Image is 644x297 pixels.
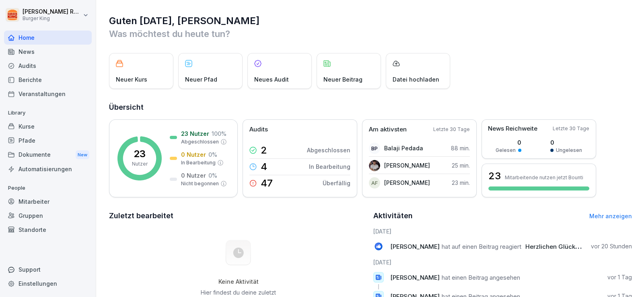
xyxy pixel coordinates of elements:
a: DokumenteNew [4,147,92,162]
div: AF [369,177,380,188]
p: Neuer Kurs [116,75,147,84]
a: Mitarbeiter [4,195,92,209]
p: Datei hochladen [393,75,439,84]
p: 0 [550,138,582,147]
a: Gruppen [4,209,92,223]
p: 25 min. [452,161,470,170]
p: 0 % [208,150,217,159]
span: [PERSON_NAME] [390,243,440,250]
p: In Bearbeitung [309,162,350,171]
p: Letzte 30 Tage [433,126,470,133]
p: [PERSON_NAME] Rohrich [23,8,81,15]
span: hat auf einen Beitrag reagiert [442,243,521,250]
p: Neuer Beitrag [323,75,362,84]
p: Ungelesen [556,147,582,154]
a: Mehr anzeigen [589,213,632,219]
p: 0 % [208,171,217,180]
p: Am aktivsten [369,125,407,134]
p: 100 % [212,129,226,138]
a: News [4,45,92,59]
a: Audits [4,59,92,73]
p: Neuer Pfad [185,75,217,84]
a: Standorte [4,223,92,237]
p: [PERSON_NAME] [384,178,430,187]
p: 4 [261,162,267,172]
p: 23 Nutzer [181,129,209,138]
p: Überfällig [323,179,350,187]
p: Mitarbeitende nutzen jetzt Bounti [505,174,583,180]
p: vor 20 Stunden [591,242,632,250]
p: Nicht begonnen [181,180,219,187]
p: Letzte 30 Tage [553,125,589,132]
p: Was möchtest du heute tun? [109,27,632,40]
p: Nutzer [132,160,148,168]
p: 23 [134,149,146,159]
a: Veranstaltungen [4,87,92,101]
p: 0 Nutzer [181,150,206,159]
h2: Übersicht [109,102,632,113]
p: vor 1 Tag [607,273,632,281]
p: 88 min. [451,144,470,152]
h6: [DATE] [373,258,632,266]
p: Gelesen [496,147,516,154]
p: In Bearbeitung [181,159,216,166]
p: Burger King [23,16,81,21]
p: 2 [261,145,267,155]
p: Neues Audit [254,75,289,84]
p: 47 [261,178,273,188]
p: Abgeschlossen [307,146,350,154]
p: [PERSON_NAME] [384,161,430,170]
a: Automatisierungen [4,162,92,176]
p: 0 [496,138,521,147]
img: tw5tnfnssutukm6nhmovzqwr.png [369,160,380,171]
a: Berichte [4,73,92,87]
a: Pfade [4,133,92,147]
p: 23 min. [452,178,470,187]
span: [PERSON_NAME] [390,274,440,281]
p: Balaji Pedada [384,144,423,152]
h5: Keine Aktivität [198,278,279,285]
p: Abgeschlossen [181,138,219,145]
p: People [4,182,92,195]
div: Dokumente [4,147,92,162]
a: Home [4,31,92,45]
h3: 23 [488,169,501,183]
p: News Reichweite [488,124,537,133]
h2: Zuletzt bearbeitet [109,210,368,221]
span: hat einen Beitrag angesehen [442,274,520,281]
h6: [DATE] [373,227,632,236]
h2: Aktivitäten [373,210,413,221]
h1: Guten [DATE], [PERSON_NAME] [109,14,632,27]
a: Einstellungen [4,277,92,291]
div: New [76,150,89,160]
p: 0 Nutzer [181,171,206,180]
div: BP [369,143,380,154]
a: Kurse [4,119,92,133]
p: Library [4,107,92,119]
p: Audits [249,125,268,134]
div: Support [4,262,92,277]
